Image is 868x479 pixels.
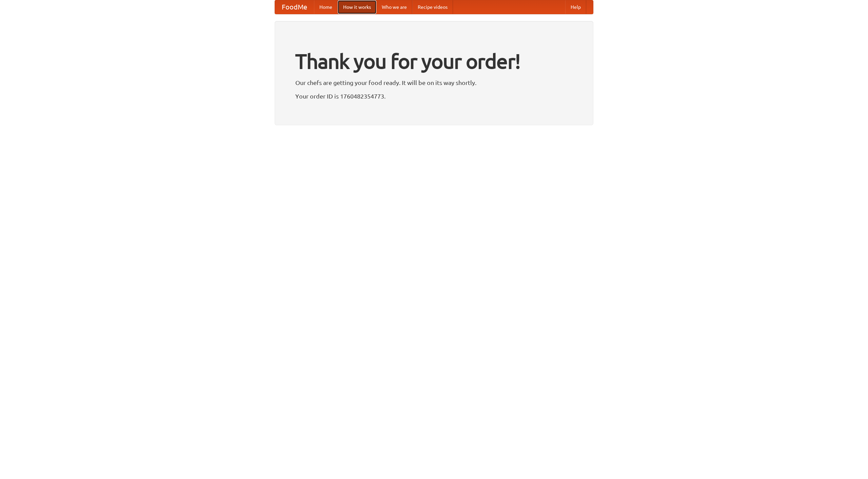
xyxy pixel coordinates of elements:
[275,0,314,14] a: FoodMe
[565,0,586,14] a: Help
[338,0,376,14] a: How it works
[295,91,573,101] p: Your order ID is 1760482354773.
[295,45,573,78] h1: Thank you for your order!
[376,0,412,14] a: Who we are
[314,0,338,14] a: Home
[412,0,453,14] a: Recipe videos
[295,78,573,88] p: Our chefs are getting your food ready. It will be on its way shortly.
